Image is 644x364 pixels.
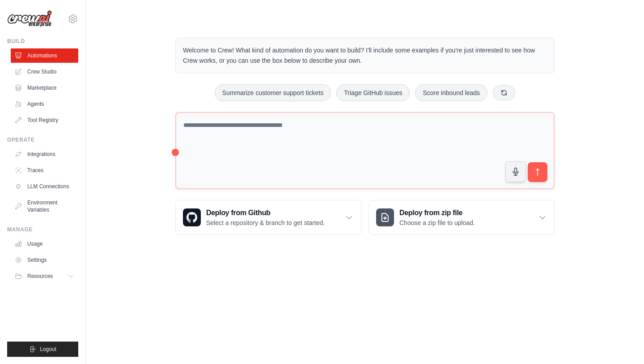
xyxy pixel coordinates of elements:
a: Agents [11,97,78,111]
p: Select a repository & branch to get started. [206,218,325,227]
p: Choose a zip file to upload. [399,218,475,227]
img: Logo [7,10,52,27]
a: Usage [11,237,78,251]
a: Crew Studio [11,65,78,79]
div: Manage [7,226,78,233]
div: Build [7,38,78,45]
a: Settings [11,253,78,267]
a: Tool Registry [11,113,78,127]
button: Resources [11,269,78,283]
a: Integrations [11,147,78,161]
a: Environment Variables [11,195,78,217]
button: Score inbound leads [415,84,487,101]
h3: Deploy from zip file [399,208,475,218]
a: LLM Connections [11,179,78,194]
div: Operate [7,136,78,143]
a: Marketplace [11,81,78,95]
h3: Deploy from Github [206,208,325,218]
a: Automations [11,48,78,63]
span: Logout [40,346,56,353]
p: Welcome to Crew! What kind of automation do you want to build? I'll include some examples if you'... [183,45,547,66]
span: Resources [27,273,53,280]
button: Triage GitHub issues [336,84,410,101]
button: Summarize customer support tickets [215,84,331,101]
a: Traces [11,163,78,178]
button: Logout [7,342,78,357]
